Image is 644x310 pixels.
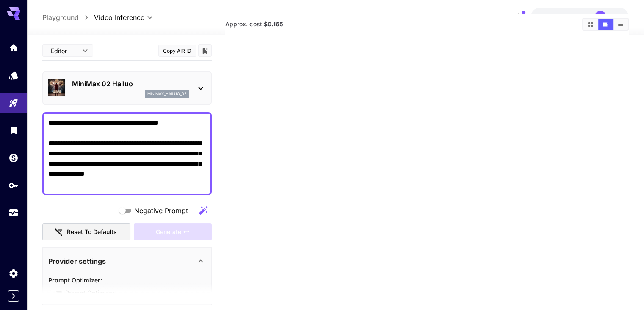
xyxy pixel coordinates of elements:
span: Editor [51,46,77,55]
div: BS [594,11,607,24]
p: minimax_hailuo_02 [147,91,186,97]
p: MiniMax 02 Hailuo [72,79,189,89]
div: Provider settings [48,251,206,271]
div: API Keys [8,180,19,191]
button: Show media in grid view [583,19,598,30]
button: Reset to defaults [42,223,130,241]
div: Home [8,42,19,53]
span: Negative Prompt [134,206,188,216]
div: Library [8,125,19,135]
b: $0.165 [263,20,283,28]
div: Models [8,70,19,81]
span: $0.00 [539,14,558,21]
span: Video Inference [94,12,144,23]
a: Playground [42,12,79,23]
div: Settings [8,268,19,279]
nav: breadcrumb [42,12,94,23]
button: Copy AIR ID [158,45,196,57]
div: Playground [8,98,19,108]
span: Prompt Optimizer : [48,276,102,284]
div: $0.00 [539,13,587,22]
button: Add to library [201,45,209,56]
div: MiniMax 02 Hailuominimax_hailuo_02 [48,75,206,101]
button: $0.00BS [531,8,629,27]
div: Wallet [8,152,19,163]
div: Show media in grid viewShow media in video viewShow media in list view [582,18,629,31]
div: Usage [8,208,19,218]
button: Expand sidebar [8,290,19,302]
span: credits left [558,14,587,21]
button: Show media in list view [613,19,628,30]
p: Provider settings [48,256,106,266]
button: Show media in video view [598,19,613,30]
div: Please upload a frame image and fill the prompt [134,223,212,241]
span: Approx. cost: [225,20,283,28]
